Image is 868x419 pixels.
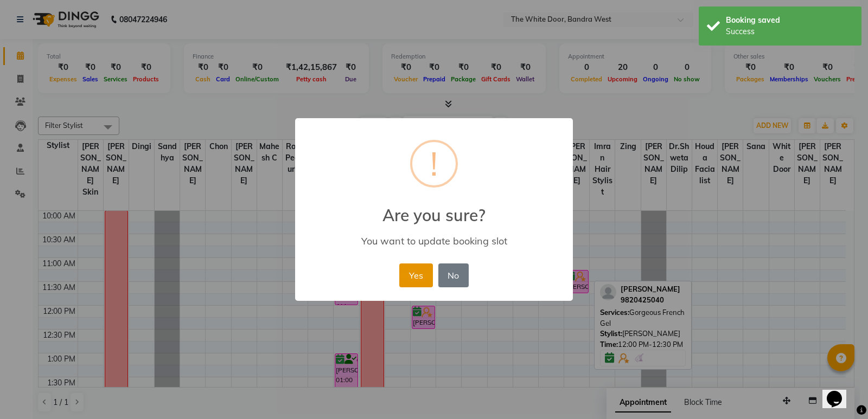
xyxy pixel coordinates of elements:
[399,263,432,287] button: Yes
[822,376,857,408] iframe: chat widget
[311,235,557,247] div: You want to update booking slot
[430,142,438,185] div: !
[726,15,853,26] div: Booking saved
[726,26,853,37] div: Success
[295,192,573,225] h2: Are you sure?
[438,263,469,287] button: No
